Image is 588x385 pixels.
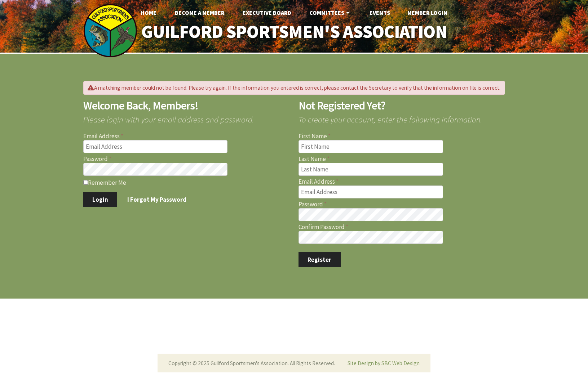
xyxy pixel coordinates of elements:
[299,224,505,230] label: Confirm Password
[83,140,228,153] input: Email Address
[299,163,443,176] input: Last Name
[83,180,88,185] input: Remember Me
[126,17,462,47] a: Guilford Sportsmen's Association
[299,185,443,198] input: Email Address
[83,133,290,139] label: Email Address
[299,179,505,185] label: Email Address
[237,5,297,20] a: Executive Board
[348,360,420,367] a: Site Design by SBC Web Design
[83,100,290,111] h2: Welcome Back, Members!
[299,133,505,139] label: First Name
[83,111,290,124] span: Please login with your email address and password.
[299,156,505,162] label: Last Name
[299,111,505,124] span: To create your account, enter the following information.
[299,140,443,153] input: First Name
[299,201,505,207] label: Password
[402,5,453,20] a: Member Login
[299,252,341,267] button: Register
[304,5,357,20] a: Committees
[83,192,118,207] button: Login
[135,5,162,20] a: Home
[83,4,137,58] img: logo_sm.png
[364,5,396,20] a: Events
[168,360,341,367] li: Copyright © 2025 Guilford Sportsmen's Association. All Rights Reserved.
[169,5,230,20] a: Become A Member
[83,81,505,94] div: A matching member could not be found. Please try again. If the information you entered is correct...
[83,156,290,162] label: Password
[299,100,505,111] h2: Not Registered Yet?
[118,192,196,207] a: I Forgot My Password
[83,179,290,186] label: Remember Me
